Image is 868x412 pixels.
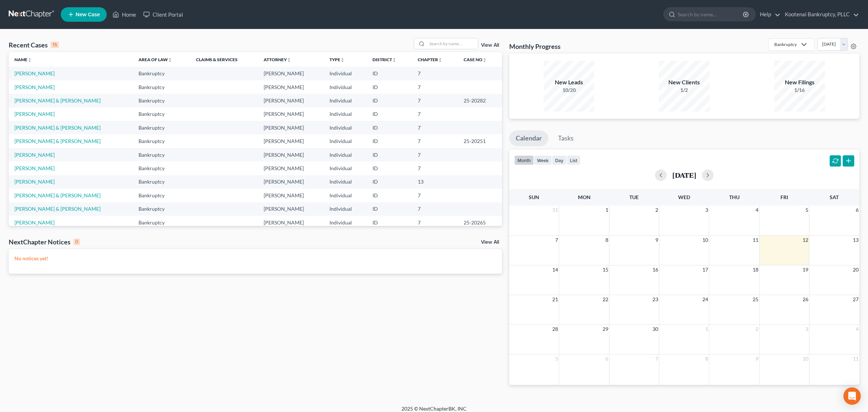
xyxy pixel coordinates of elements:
[324,148,367,161] td: Individual
[702,265,709,274] span: 17
[367,189,412,202] td: ID
[133,161,190,175] td: Bankruptcy
[602,325,609,333] span: 29
[655,236,659,244] span: 9
[14,138,101,144] a: [PERSON_NAME] & [PERSON_NAME]
[258,216,324,229] td: [PERSON_NAME]
[412,148,458,161] td: 7
[418,57,442,62] a: Chapterunfold_more
[678,194,690,200] span: Wed
[843,387,861,405] div: Open Intercom Messenger
[14,206,101,212] a: [PERSON_NAME] & [PERSON_NAME]
[14,178,55,185] a: [PERSON_NAME]
[324,67,367,80] td: Individual
[438,58,442,62] i: unfold_more
[514,155,534,165] button: month
[678,8,744,21] input: Search by name...
[672,171,696,179] h2: [DATE]
[258,189,324,202] td: [PERSON_NAME]
[458,134,502,148] td: 25-20251
[168,58,172,62] i: unfold_more
[14,192,101,198] a: [PERSON_NAME] & [PERSON_NAME]
[324,161,367,175] td: Individual
[412,108,458,121] td: 7
[458,94,502,107] td: 25-20282
[9,41,59,49] div: Recent Cases
[705,354,709,363] span: 8
[482,58,487,62] i: unfold_more
[412,202,458,216] td: 7
[392,58,396,62] i: unfold_more
[427,38,478,49] input: Search by name...
[133,94,190,107] td: Bankruptcy
[340,58,345,62] i: unfold_more
[852,295,859,304] span: 27
[552,325,559,333] span: 28
[652,325,659,333] span: 30
[652,295,659,304] span: 23
[752,236,759,244] span: 11
[652,265,659,274] span: 16
[367,67,412,80] td: ID
[73,239,80,245] div: 0
[367,148,412,161] td: ID
[629,194,639,200] span: Tue
[324,121,367,134] td: Individual
[14,125,101,131] a: [PERSON_NAME] & [PERSON_NAME]
[774,87,825,94] div: 1/16
[324,134,367,148] td: Individual
[412,189,458,202] td: 7
[602,295,609,304] span: 22
[133,189,190,202] td: Bankruptcy
[367,80,412,94] td: ID
[659,87,710,94] div: 1/2
[109,8,140,21] a: Home
[258,148,324,161] td: [PERSON_NAME]
[729,194,740,200] span: Thu
[76,12,100,17] span: New Case
[756,8,780,21] a: Help
[329,57,345,62] a: Typeunfold_more
[552,295,559,304] span: 21
[14,111,55,117] a: [PERSON_NAME]
[258,202,324,216] td: [PERSON_NAME]
[412,216,458,229] td: 7
[324,94,367,107] td: Individual
[578,194,591,200] span: Mon
[27,58,32,62] i: unfold_more
[373,57,396,62] a: Districtunfold_more
[367,161,412,175] td: ID
[14,57,32,62] a: Nameunfold_more
[14,255,496,262] p: No notices yet!
[258,134,324,148] td: [PERSON_NAME]
[51,42,59,48] div: 15
[133,216,190,229] td: Bankruptcy
[14,152,55,158] a: [PERSON_NAME]
[14,97,101,104] a: [PERSON_NAME] & [PERSON_NAME]
[802,236,809,244] span: 12
[855,325,859,333] span: 4
[802,295,809,304] span: 26
[544,78,594,87] div: New Leads
[14,219,55,226] a: [PERSON_NAME]
[258,94,324,107] td: [PERSON_NAME]
[264,57,291,62] a: Attorneyunfold_more
[367,94,412,107] td: ID
[552,265,559,274] span: 14
[258,80,324,94] td: [PERSON_NAME]
[752,295,759,304] span: 25
[552,206,559,214] span: 31
[367,134,412,148] td: ID
[133,134,190,148] td: Bankruptcy
[702,295,709,304] span: 24
[412,121,458,134] td: 7
[509,130,548,146] a: Calendar
[140,8,187,21] a: Client Portal
[752,265,759,274] span: 18
[324,80,367,94] td: Individual
[14,70,55,76] a: [PERSON_NAME]
[133,148,190,161] td: Bankruptcy
[133,108,190,121] td: Bankruptcy
[655,206,659,214] span: 2
[802,354,809,363] span: 10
